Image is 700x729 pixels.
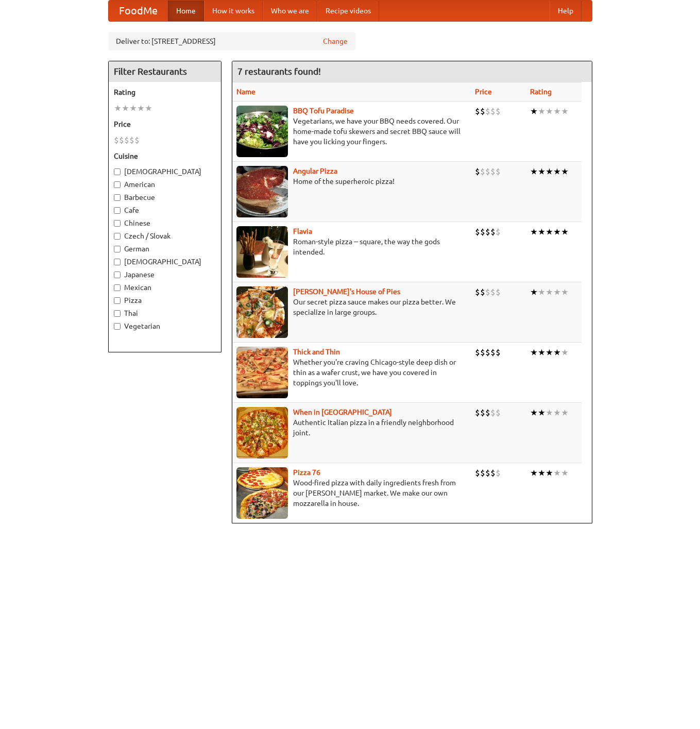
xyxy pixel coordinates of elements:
[530,407,538,418] li: ★
[114,119,216,129] h5: Price
[485,467,490,479] li: $
[530,226,538,238] li: ★
[293,408,392,416] a: When in [GEOGRAPHIC_DATA]
[293,107,354,115] a: BBQ Tofu Paradise
[114,246,121,252] input: German
[293,468,320,477] b: Pizza 76
[124,134,129,146] li: $
[108,32,355,50] div: Deliver to: [STREET_ADDRESS]
[236,417,467,438] p: Authentic Italian pizza in a friendly neighborhood joint.
[114,323,121,330] input: Vegetarian
[480,286,485,298] li: $
[553,106,561,117] li: ★
[485,407,490,418] li: $
[485,286,490,298] li: $
[236,467,288,519] img: pizza76.jpg
[550,1,582,21] a: Help
[114,295,216,306] label: Pizza
[145,103,152,114] li: ★
[553,226,561,238] li: ★
[236,297,467,317] p: Our secret pizza sauce makes our pizza better. We specialize in large groups.
[490,106,496,117] li: $
[114,284,121,291] input: Mexican
[538,106,545,117] li: ★
[561,286,569,298] li: ★
[129,134,134,146] li: $
[485,226,490,238] li: $
[545,166,553,177] li: ★
[114,220,121,227] input: Chinese
[561,106,569,117] li: ★
[530,106,538,117] li: ★
[553,467,561,479] li: ★
[236,478,467,508] p: Wood-fired pizza with daily ingredients fresh from our [PERSON_NAME] market. We make our own mozz...
[490,467,496,479] li: $
[496,347,501,358] li: $
[122,103,129,114] li: ★
[114,179,216,190] label: American
[236,106,288,157] img: tofuparadise.jpg
[114,297,121,304] input: Pizza
[475,88,492,96] a: Price
[496,467,501,479] li: $
[475,467,480,479] li: $
[490,286,496,298] li: $
[236,286,288,338] img: luigis.jpg
[485,106,490,117] li: $
[236,347,288,398] img: thick.jpg
[496,407,501,418] li: $
[236,236,467,257] p: Roman-style pizza -- square, the way the gods intended.
[323,36,348,46] a: Change
[475,347,480,358] li: $
[114,272,121,278] input: Japanese
[119,134,124,146] li: $
[490,347,496,358] li: $
[480,407,485,418] li: $
[553,347,561,358] li: ★
[530,467,538,479] li: ★
[293,167,337,175] b: Angular Pizza
[490,166,496,177] li: $
[293,227,312,235] b: Flavia
[538,467,545,479] li: ★
[114,310,121,317] input: Thai
[134,134,140,146] li: $
[530,347,538,358] li: ★
[530,88,552,96] a: Rating
[236,226,288,278] img: flavia.jpg
[561,467,569,479] li: ★
[114,218,216,228] label: Chinese
[545,347,553,358] li: ★
[545,407,553,418] li: ★
[496,226,501,238] li: $
[553,286,561,298] li: ★
[561,407,569,418] li: ★
[561,166,569,177] li: ★
[545,106,553,117] li: ★
[114,181,121,188] input: American
[538,347,545,358] li: ★
[293,348,340,356] a: Thick and Thin
[114,166,216,177] label: [DEMOGRAPHIC_DATA]
[114,134,119,146] li: $
[114,192,216,202] label: Barbecue
[236,88,255,96] a: Name
[530,166,538,177] li: ★
[109,1,168,21] a: FoodMe
[480,226,485,238] li: $
[114,233,121,240] input: Czech / Slovak
[545,286,553,298] li: ★
[538,166,545,177] li: ★
[480,467,485,479] li: $
[114,205,216,215] label: Cafe
[114,207,121,214] input: Cafe
[129,103,137,114] li: ★
[475,286,480,298] li: $
[168,1,204,21] a: Home
[293,287,400,296] a: [PERSON_NAME]'s House of Pies
[561,226,569,238] li: ★
[545,226,553,238] li: ★
[114,244,216,254] label: German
